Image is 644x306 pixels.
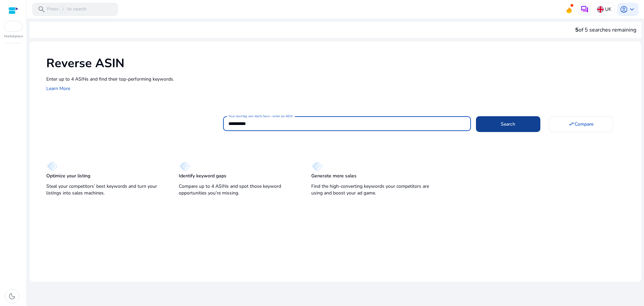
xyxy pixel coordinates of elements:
[597,6,604,13] img: uk.svg
[476,116,540,132] button: Search
[311,162,322,171] img: diamond.svg
[179,173,226,179] p: Identify keyword gaps
[47,6,87,13] p: Press to search
[620,5,628,13] span: account_circle
[311,183,430,196] p: Find the high-converting keywords your competitors are using and boost your ad game.
[569,121,575,127] mat-icon: swap_horiz
[575,26,579,34] span: 5
[46,85,70,92] a: Learn More
[38,5,46,13] span: search
[46,173,90,179] p: Optimize your listing
[4,34,23,39] p: Marketplace
[628,5,636,13] span: keyboard_arrow_down
[549,116,613,132] button: Compare
[575,121,593,128] span: Compare
[46,183,165,196] p: Steal your competitors’ best keywords and turn your listings into sales machines.
[501,121,515,128] span: Search
[179,162,190,171] img: diamond.svg
[46,56,635,71] h1: Reverse ASIN
[575,26,636,34] div: of 5 searches remaining
[179,183,298,196] p: Compare up to 4 ASINs and spot those keyword opportunities you’re missing.
[46,76,635,83] p: Enter up to 4 ASINs and find their top-performing keywords.
[605,3,611,15] p: UK
[311,173,357,179] p: Generate more sales
[228,114,292,119] mat-label: Your next big win starts here—enter an ASIN
[46,162,57,171] img: diamond.svg
[60,6,66,13] span: /
[8,292,16,300] span: dark_mode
